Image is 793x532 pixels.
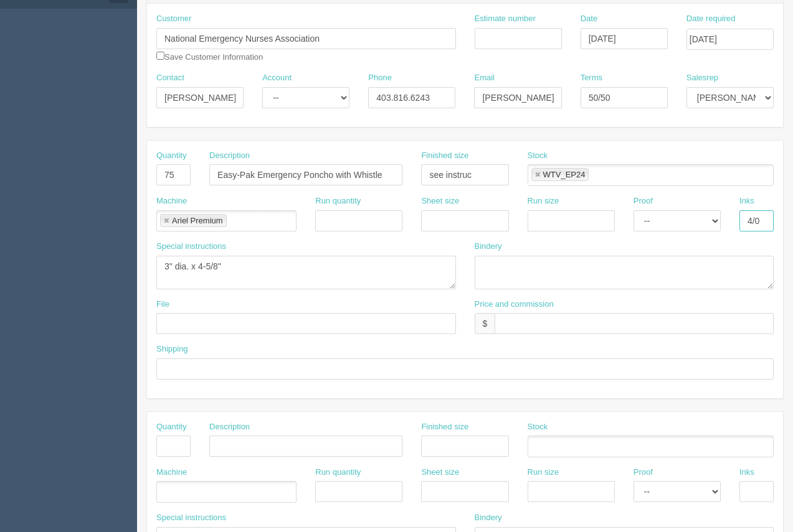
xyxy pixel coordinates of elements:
div: WTV_EP24 [543,170,586,179]
div: Save Customer Information [156,13,456,63]
label: Inks [739,195,754,207]
label: Description [209,150,250,162]
label: Sheet size [421,467,459,478]
label: Terms [581,72,602,84]
div: $ [475,313,495,334]
label: Machine [156,467,187,478]
label: File [156,299,169,310]
label: Quantity [156,150,186,162]
label: Run quantity [315,195,361,207]
label: Stock [528,421,548,433]
div: Ariel Premium [172,217,223,225]
label: Account [262,72,292,84]
label: Stock [528,150,548,162]
label: Machine [156,195,187,207]
label: Bindery [475,241,502,253]
label: Bindery [475,512,502,524]
label: Run size [528,195,559,207]
label: Sheet size [421,195,459,207]
label: Run quantity [315,467,361,478]
input: Enter customer name [156,28,456,49]
label: Special instructions [156,241,226,253]
label: Description [209,421,250,433]
label: Date [581,13,597,25]
label: Special instructions [156,512,226,524]
label: Shipping [156,343,188,355]
label: Proof [634,195,653,207]
label: Finished size [421,150,468,162]
label: Date required [686,13,736,25]
label: Salesrep [686,72,718,84]
label: Estimate number [475,13,536,25]
label: Inks [739,467,754,478]
label: Phone [368,72,392,84]
label: Quantity [156,421,186,433]
label: Finished size [421,421,468,433]
label: Price and commission [475,299,554,310]
label: Proof [634,467,653,478]
label: Customer [156,13,191,25]
label: Email [474,72,495,84]
label: Run size [528,467,559,478]
label: Contact [156,72,184,84]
